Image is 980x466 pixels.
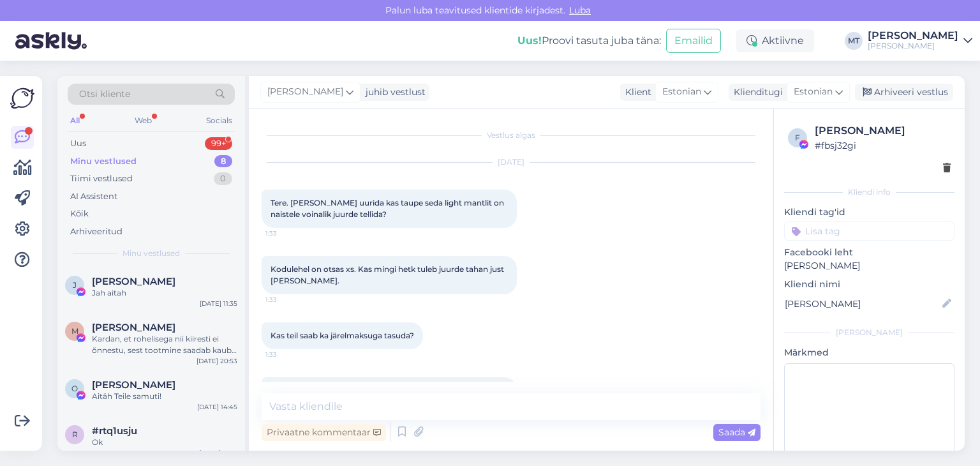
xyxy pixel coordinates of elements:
[784,346,954,359] p: Märkmed
[517,34,542,47] b: Uus!
[92,287,237,299] div: Jah aitah
[265,350,313,359] span: 1:33
[262,424,386,441] div: Privaatne kommentaar
[214,172,232,185] div: 0
[267,85,343,99] span: [PERSON_NAME]
[122,248,180,259] span: Minu vestlused
[517,33,661,49] div: Proovi tasuta juba täna:
[92,391,237,402] div: Aitäh Teile samuti!
[794,85,833,99] span: Estonian
[729,86,783,99] div: Klienditugi
[199,448,237,458] div: [DATE] 11:34
[71,384,78,393] span: O
[784,259,954,273] p: [PERSON_NAME]
[70,225,122,238] div: Arhiveeritud
[815,123,951,139] div: [PERSON_NAME]
[79,87,130,101] span: Otsi kliente
[73,280,77,290] span: J
[271,198,506,219] span: Tere. [PERSON_NAME] uurida kas taupe seda light mantlit on naistele voinalik juurde tellida?
[204,112,235,129] div: Socials
[197,402,237,412] div: [DATE] 14:45
[868,41,958,51] div: [PERSON_NAME]
[784,246,954,259] p: Facebooki leht
[92,276,175,287] span: Jane Kodar
[68,112,82,129] div: All
[92,437,237,448] div: Ok
[360,86,426,99] div: juhib vestlust
[784,206,954,219] p: Kliendi tag'id
[718,426,755,438] span: Saada
[92,333,237,356] div: Kardan, et rohelisega nii kiiresti ei õnnestu, sest tootmine saadab kauba neljapäeval välja [PERS...
[662,85,701,99] span: Estonian
[785,297,940,311] input: Lisa nimi
[795,133,800,142] span: f
[132,112,154,129] div: Web
[70,155,137,168] div: Minu vestlused
[784,278,954,291] p: Kliendi nimi
[666,29,721,53] button: Emailid
[72,430,78,439] span: r
[271,264,506,285] span: Kodulehel on otsas xs. Kas mingi hetk tuleb juurde tahan just [PERSON_NAME].
[784,222,954,241] input: Lisa tag
[262,130,761,141] div: Vestlus algas
[855,84,953,101] div: Arhiveeri vestlus
[70,190,117,203] div: AI Assistent
[10,86,34,110] img: Askly Logo
[784,327,954,338] div: [PERSON_NAME]
[205,137,232,150] div: 99+
[815,139,951,153] div: # fbsj32gi
[92,379,175,391] span: Olga Lepaeva
[265,229,313,238] span: 1:33
[620,86,651,99] div: Klient
[214,155,232,168] div: 8
[784,186,954,198] div: Kliendi info
[70,207,89,220] div: Kõik
[92,322,175,333] span: Mart Engelbrecht
[70,137,86,150] div: Uus
[271,331,414,340] span: Kas teil saab ka järelmaksuga tasuda?
[70,172,133,185] div: Tiimi vestlused
[71,326,78,336] span: M
[200,299,237,308] div: [DATE] 11:35
[565,4,595,16] span: Luba
[845,32,863,50] div: MT
[868,31,958,41] div: [PERSON_NAME]
[92,425,137,437] span: #rtq1usju
[736,29,814,52] div: Aktiivne
[265,295,313,304] span: 1:33
[262,156,761,168] div: [DATE]
[868,31,972,51] a: [PERSON_NAME][PERSON_NAME]
[197,356,237,366] div: [DATE] 20:53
